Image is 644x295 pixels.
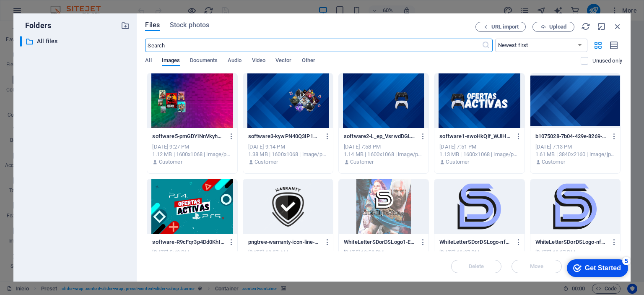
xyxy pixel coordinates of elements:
[159,158,182,166] p: Customer
[275,55,292,67] span: Vector
[248,238,320,246] p: pngtree-warranty-icon-line-shield-png-image_7152756-X9DSNJ1JcvljJsVLScmCvw.png
[439,143,519,151] div: [DATE] 7:51 PM
[60,2,68,10] div: 5
[248,249,328,256] div: [DATE] 12:07 AM
[21,167,408,227] div: Drop content here
[535,151,615,158] div: 1.61 MB | 3840x2160 | image/jpeg
[170,20,209,30] span: Stock photos
[439,133,512,140] p: software1-swoHkQlf_WJlHh57mbGY6Q.png
[581,22,590,31] i: Reload
[549,24,566,29] span: Upload
[542,158,565,166] p: Customer
[344,249,423,256] div: [DATE] 10:52 PM
[302,55,315,67] span: Other
[228,55,241,67] span: Audio
[439,238,512,246] p: WhiteLetterSDorDSLogo-nfxWn0_ck-QyqFi2TKp0Ug-2YETPamwHJ39jIE9SDGI5g.png
[350,158,374,166] p: Customer
[5,4,66,22] div: Get Started 5 items remaining, 0% complete
[152,151,232,158] div: 1.12 MB | 1600x1068 | image/png
[145,39,481,52] input: Search
[162,55,180,67] span: Images
[597,22,606,31] i: Minimize
[254,158,278,166] p: Customer
[475,22,526,32] button: URL import
[20,36,22,47] div: ​
[145,55,151,67] span: All
[37,37,115,46] p: All files
[23,9,59,17] div: Get Started
[535,133,608,140] p: b1075028-7b04-429e-8269-3d9ab6e4e4a3-jdSSf6hfFXBSsGaKe6IDvA.jpg
[248,143,328,151] div: [DATE] 9:14 PM
[20,20,51,31] p: Folders
[248,133,320,140] p: software3-kywPN40Q3IP1GqBMEVudAQ.png
[252,55,265,67] span: Video
[152,133,224,140] p: software5-pmGDYiNnVkyhkTAJhPV54A.png
[169,204,210,216] span: Add elements
[214,204,260,216] span: Paste clipboard
[145,20,160,30] span: Files
[121,21,130,30] i: Create new folder
[344,133,416,140] p: software2-L_ep_VsrwdDGLiQdHVRGLQ.png
[532,22,574,32] button: Upload
[535,238,608,246] p: WhiteLetterSDorDSLogo-nfxWn0_ck-QyqFi2TKp0Ug.png
[446,158,469,166] p: Customer
[439,249,519,256] div: [DATE] 10:37 PM
[535,143,615,151] div: [DATE] 7:13 PM
[190,55,218,67] span: Documents
[152,238,224,246] p: software-R9cFqr3p4Dd0KhIcbfF8pA.png
[592,57,622,65] p: Displays only files that are not in use on the website. Files added during this session can still...
[613,22,622,31] i: Close
[344,238,416,246] p: WhiteLetterSDorDSLogo1-EnPX69Zb5Gn037CsW-vLlA.png
[344,143,423,151] div: [DATE] 7:58 PM
[439,151,519,158] div: 1.13 MB | 1600x1068 | image/png
[248,151,328,158] div: 1.38 MB | 1600x1068 | image/png
[152,143,232,151] div: [DATE] 9:27 PM
[344,151,423,158] div: 1.14 MB | 1600x1068 | image/png
[491,24,519,29] span: URL import
[152,249,232,256] div: [DATE] 5:40 PM
[535,249,615,256] div: [DATE] 10:37 PM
